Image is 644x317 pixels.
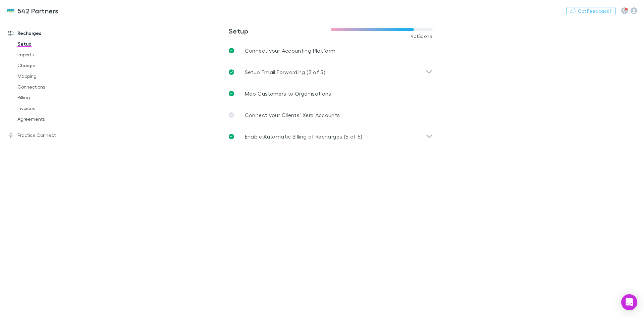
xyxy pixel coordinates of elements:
a: Agreements [11,114,91,124]
div: Enable Automatic Billing of Recharges (5 of 5) [223,126,438,147]
p: Setup Email Forwarding (3 of 3) [245,68,325,76]
p: Connect your Clients’ Xero Accounts [245,111,340,119]
h3: 542 Partners [17,7,59,15]
a: Connect your Accounting Platform [223,40,438,61]
div: Setup Email Forwarding (3 of 3) [223,61,438,83]
a: Mapping [11,71,91,82]
a: Setup [11,39,91,49]
button: Got Feedback? [566,7,616,15]
span: 4 of 5 done [411,34,433,39]
a: Practice Connect [1,130,91,141]
a: Billing [11,92,91,103]
p: Connect your Accounting Platform [245,47,336,55]
a: Imports [11,49,91,60]
a: Connections [11,82,91,92]
a: Connect your Clients’ Xero Accounts [223,104,438,126]
img: 542 Partners's Logo [7,7,15,15]
p: Enable Automatic Billing of Recharges (5 of 5) [245,133,363,141]
a: Map Customers to Organisations [223,83,438,104]
div: Open Intercom Messenger [621,294,637,310]
a: 542 Partners [3,3,63,19]
a: Recharges [1,28,91,39]
a: Charges [11,60,91,71]
h3: Setup [229,27,331,35]
p: Map Customers to Organisations [245,90,331,98]
a: Invoices [11,103,91,114]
